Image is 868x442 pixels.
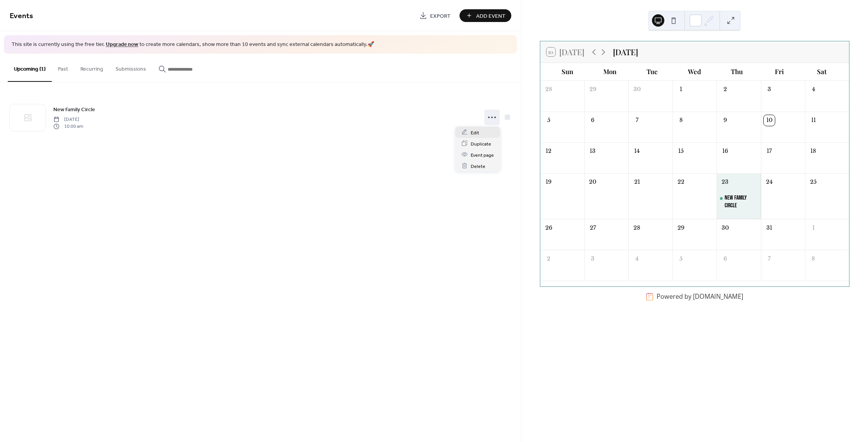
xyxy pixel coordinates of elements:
div: 28 [543,84,554,95]
div: 4 [631,253,643,264]
div: Thu [716,63,758,80]
div: 4 [808,84,819,95]
div: [DATE] [613,46,638,58]
div: Mon [589,63,631,80]
div: 7 [631,115,643,126]
div: 26 [543,222,554,234]
div: 1 [808,222,819,234]
button: Submissions [109,54,152,81]
div: New Family Circle [725,194,758,210]
div: 13 [587,146,599,157]
div: New Family Circle [717,194,761,210]
div: 18 [808,146,819,157]
span: [DATE] [53,116,83,123]
div: 29 [587,84,599,95]
a: New Family Circle [53,105,95,114]
div: 8 [808,253,819,264]
div: 5 [543,115,554,126]
span: Edit [471,129,479,137]
a: Export [414,9,456,22]
div: 21 [631,177,643,188]
div: Wed [673,63,716,80]
span: Delete [471,162,485,170]
span: Export [430,12,451,20]
div: 30 [720,222,731,234]
div: 25 [808,177,819,188]
div: Sat [800,63,843,80]
div: Powered by [657,292,743,301]
div: 16 [720,146,731,157]
span: Event page [471,151,494,159]
div: 12 [543,146,554,157]
div: 8 [676,115,687,126]
span: New Family Circle [53,105,95,113]
div: 28 [631,222,643,234]
span: This site is currently using the free tier. to create more calendars, show more than 10 events an... [12,41,374,49]
button: Past [52,54,74,81]
div: Fri [758,63,801,80]
span: Duplicate [471,140,491,148]
div: 3 [764,84,775,95]
div: 2 [543,253,554,264]
div: Sun [546,63,589,80]
button: Upcoming (1) [8,54,52,82]
div: 22 [676,177,687,188]
div: 5 [676,253,687,264]
div: 10 [764,115,775,126]
a: [DOMAIN_NAME] [693,292,743,301]
div: 19 [543,177,554,188]
div: 17 [764,146,775,157]
div: 9 [720,115,731,126]
div: 15 [676,146,687,157]
div: 3 [587,253,599,264]
div: 7 [764,253,775,264]
div: 1 [676,84,687,95]
div: 24 [764,177,775,188]
div: 6 [720,253,731,264]
div: 6 [587,115,599,126]
div: 14 [631,146,643,157]
button: Recurring [74,54,109,81]
a: Upgrade now [106,39,138,50]
div: 27 [587,222,599,234]
div: 31 [764,222,775,234]
div: Tue [631,63,674,80]
div: 20 [587,177,599,188]
span: 10:00 am [53,123,83,130]
span: Add Event [476,12,505,20]
div: 2 [720,84,731,95]
button: Add Event [460,9,511,22]
div: 29 [676,222,687,234]
div: 30 [631,84,643,95]
div: 11 [808,115,819,126]
span: Events [10,8,33,24]
div: 23 [720,177,731,188]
